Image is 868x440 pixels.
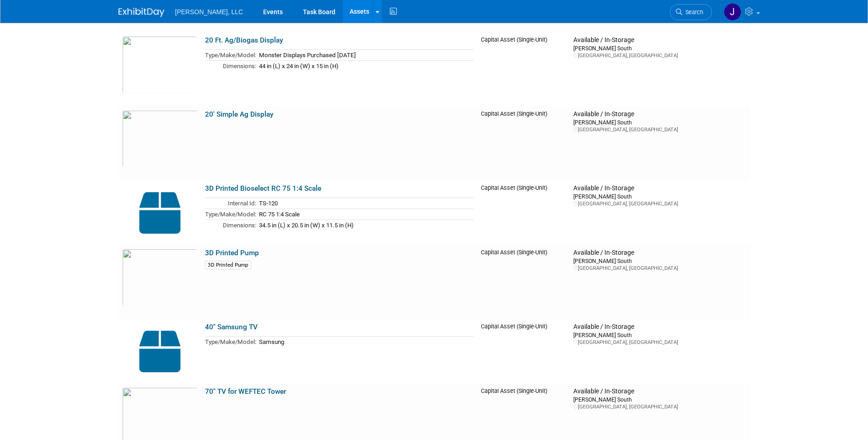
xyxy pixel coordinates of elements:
div: [GEOGRAPHIC_DATA], [GEOGRAPHIC_DATA] [573,339,746,346]
a: 20 Ft. Ag/Biogas Display [205,36,283,44]
a: 40" Samsung TV [205,323,258,331]
span: [PERSON_NAME], LLC [175,8,243,16]
a: 70" TV for WEFTEC Tower [205,387,286,396]
td: Capital Asset (Single-Unit) [477,181,570,245]
td: Capital Asset (Single-Unit) [477,107,570,181]
td: Type/Make/Model: [205,50,256,61]
a: 20' Simple Ag Display [205,110,274,118]
td: Samsung [256,337,474,347]
td: Internal Id: [205,198,256,209]
div: [PERSON_NAME] South [573,193,746,200]
td: Monster Displays Purchased [DATE] [256,50,474,61]
div: [PERSON_NAME] South [573,331,746,339]
td: TS-120 [256,198,474,209]
span: Search [682,9,703,16]
td: Capital Asset (Single-Unit) [477,319,570,384]
div: [GEOGRAPHIC_DATA], [GEOGRAPHIC_DATA] [573,403,746,410]
div: [PERSON_NAME] South [573,257,746,265]
div: Available / In-Storage [573,36,746,44]
div: [GEOGRAPHIC_DATA], [GEOGRAPHIC_DATA] [573,52,746,59]
img: Capital-Asset-Icon-2.png [122,184,198,241]
div: [PERSON_NAME] South [573,396,746,403]
td: Capital Asset (Single-Unit) [477,245,570,319]
div: 3D Printed Pump [205,261,251,269]
div: Available / In-Storage [573,249,746,257]
div: Available / In-Storage [573,323,746,331]
div: Available / In-Storage [573,110,746,118]
div: Available / In-Storage [573,387,746,396]
div: Available / In-Storage [573,184,746,193]
td: Dimensions: [205,220,256,230]
td: Dimensions: [205,60,256,71]
img: Capital-Asset-Icon-2.png [122,323,198,380]
a: 3D Printed Pump [205,249,259,257]
img: ExhibitDay [119,8,164,17]
a: 3D Printed Bioselect RC 75 1:4 Scale [205,184,321,193]
td: Capital Asset (Single-Unit) [477,32,570,107]
a: Search [670,4,712,20]
div: [GEOGRAPHIC_DATA], [GEOGRAPHIC_DATA] [573,126,746,133]
td: Type/Make/Model: [205,337,256,347]
td: RC 75 1:4 Scale [256,209,474,220]
div: [GEOGRAPHIC_DATA], [GEOGRAPHIC_DATA] [573,200,746,207]
span: 44 in (L) x 24 in (W) x 15 in (H) [259,63,339,70]
td: Type/Make/Model: [205,209,256,220]
div: [PERSON_NAME] South [573,118,746,126]
img: Josh Loso [724,3,741,21]
span: 34.5 in (L) x 20.5 in (W) x 11.5 in (H) [259,222,354,229]
div: [GEOGRAPHIC_DATA], [GEOGRAPHIC_DATA] [573,265,746,272]
div: [PERSON_NAME] South [573,44,746,52]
